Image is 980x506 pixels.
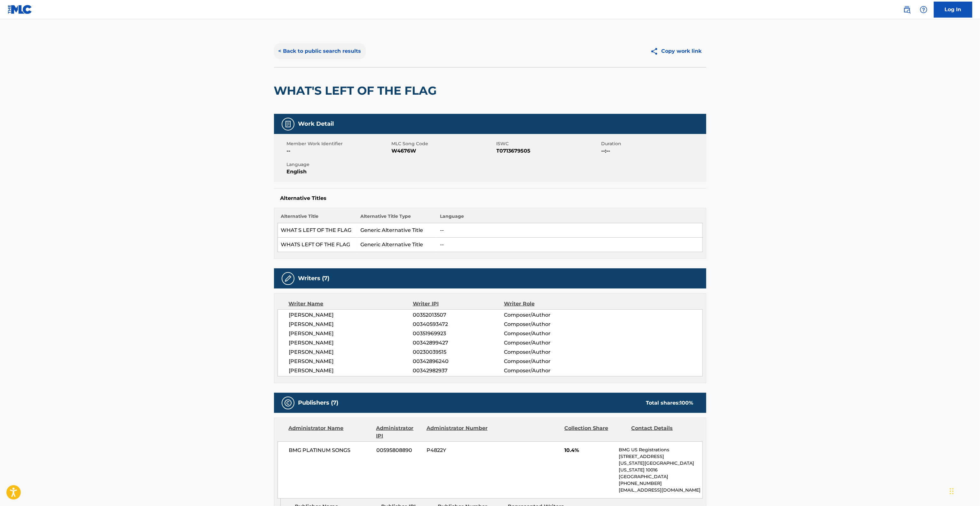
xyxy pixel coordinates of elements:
[274,43,366,59] button: < Back to public search results
[274,83,440,98] h2: WHAT'S LEFT OF THE FLAG
[278,213,357,223] th: Alternative Title
[413,367,504,375] span: 00342982937
[948,475,980,506] iframe: Chat Widget
[287,168,390,176] span: English
[413,300,504,308] div: Writer IPI
[289,311,413,319] span: [PERSON_NAME]
[504,320,587,328] span: Composer/Author
[298,120,334,128] h5: Work Detail
[437,238,702,252] td: --
[289,367,413,375] span: [PERSON_NAME]
[278,238,357,252] td: WHATS LEFT OF THE FLAG
[376,424,422,440] div: Administrator IPI
[289,358,413,365] span: [PERSON_NAME]
[504,300,587,308] div: Writer Role
[289,339,413,347] span: [PERSON_NAME]
[650,47,662,55] img: Copy work link
[289,348,413,356] span: [PERSON_NAME]
[287,147,390,155] span: --
[920,6,928,13] img: help
[298,275,330,282] h5: Writers (7)
[287,161,390,168] span: Language
[284,120,292,128] img: Work Detail
[427,424,489,440] div: Administrator Number
[287,140,390,147] span: Member Work Identifier
[917,3,930,16] div: Help
[289,330,413,337] span: [PERSON_NAME]
[504,311,587,319] span: Composer/Author
[413,320,504,328] span: 00340593472
[497,140,600,147] span: ISWC
[427,447,489,454] span: P4822Y
[8,5,32,14] img: MLC Logo
[437,213,702,223] th: Language
[289,447,372,454] span: BMG PLATINUM SONGS
[284,275,292,282] img: Writers
[504,330,587,337] span: Composer/Author
[619,487,702,494] p: [EMAIL_ADDRESS][DOMAIN_NAME]
[504,339,587,347] span: Composer/Author
[901,3,913,16] a: Public Search
[504,358,587,365] span: Composer/Author
[392,140,495,147] span: MLC Song Code
[619,460,702,473] p: [US_STATE][GEOGRAPHIC_DATA][US_STATE] 10016
[619,480,702,487] p: [PHONE_NUMBER]
[619,473,702,480] p: [GEOGRAPHIC_DATA]
[413,348,504,356] span: 00230039515
[504,348,587,356] span: Composer/Author
[646,43,706,59] button: Copy work link
[284,399,292,407] img: Publishers
[413,339,504,347] span: 00342899427
[601,147,705,155] span: --:--
[357,223,437,238] td: Generic Alternative Title
[631,424,694,440] div: Contact Details
[289,424,372,440] div: Administrator Name
[289,300,413,308] div: Writer Name
[392,147,495,155] span: W4676W
[934,2,972,18] a: Log In
[289,320,413,328] span: [PERSON_NAME]
[376,447,422,454] span: 00595808890
[298,399,339,407] h5: Publishers (7)
[680,400,694,406] span: 100 %
[619,447,702,453] p: BMG US Registrations
[437,223,702,238] td: --
[413,358,504,365] span: 00342896240
[413,311,504,319] span: 00352013507
[278,223,357,238] td: WHAT S LEFT OF THE FLAG
[601,140,705,147] span: Duration
[357,238,437,252] td: Generic Alternative Title
[280,195,700,202] h5: Alternative Titles
[646,399,694,407] div: Total shares:
[564,424,626,440] div: Collection Share
[413,330,504,337] span: 00351969923
[903,6,911,13] img: search
[357,213,437,223] th: Alternative Title Type
[564,447,614,454] span: 10.4%
[950,482,954,501] div: Drag
[619,453,702,460] p: [STREET_ADDRESS]
[497,147,600,155] span: T0713679505
[504,367,587,375] span: Composer/Author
